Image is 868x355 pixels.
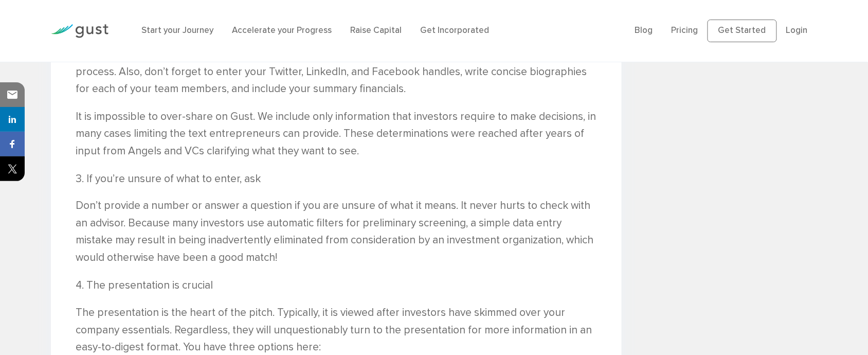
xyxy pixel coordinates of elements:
[76,170,596,188] p: 3. If you’re unsure of what to enter, ask
[76,46,596,98] p: This includes uploading your company’s logo, which will be used in many places throughout the inv...
[141,25,213,35] a: Start your Journey
[76,108,596,160] p: It is impossible to over-share on Gust. We include only information that investors require to mak...
[76,277,596,295] p: 4. The presentation is crucial
[708,20,777,42] a: Get Started
[635,25,653,35] a: Blog
[51,24,109,38] img: Gust Logo
[420,25,489,35] a: Get Incorporated
[786,25,808,35] a: Login
[672,25,698,35] a: Pricing
[232,25,332,35] a: Accelerate your Progress
[350,25,402,35] a: Raise Capital
[76,198,596,267] p: Don’t provide a number or answer a question if you are unsure of what it means. It never hurts to...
